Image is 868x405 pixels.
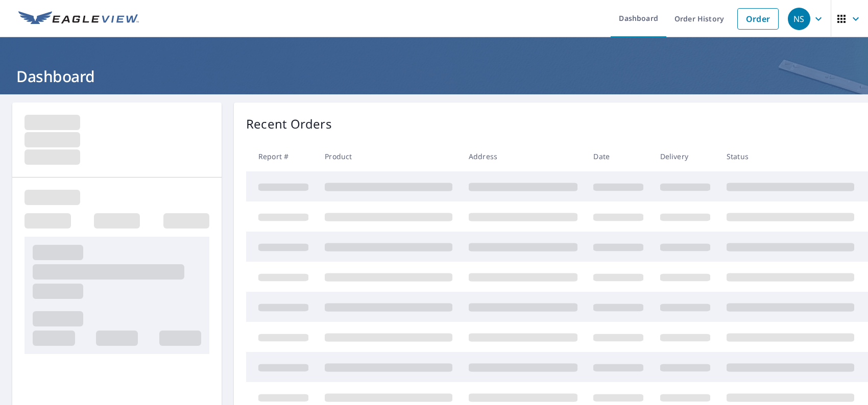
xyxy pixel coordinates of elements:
[718,141,862,171] th: Status
[737,8,779,30] a: Order
[461,141,586,171] th: Address
[246,115,332,133] p: Recent Orders
[18,11,139,27] img: EV Logo
[652,141,718,171] th: Delivery
[246,141,317,171] th: Report #
[317,141,461,171] th: Product
[12,66,856,87] h1: Dashboard
[585,141,652,171] th: Date
[788,8,810,30] div: NS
